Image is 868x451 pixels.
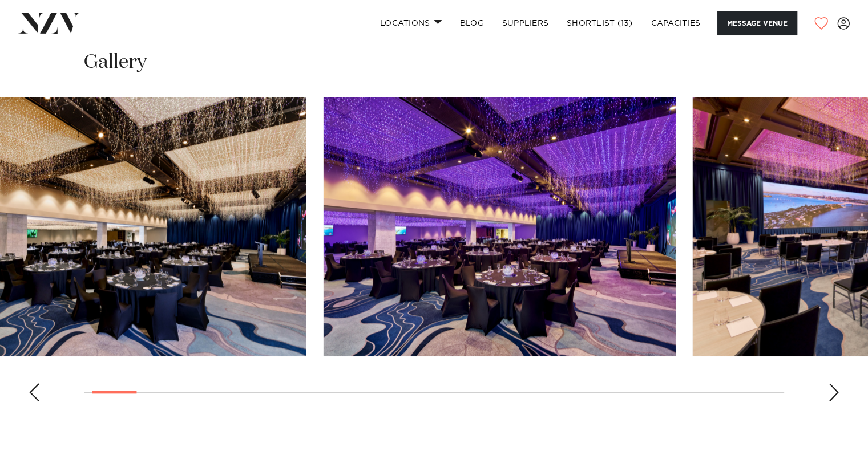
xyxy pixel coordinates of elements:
[493,11,558,35] a: SUPPLIERS
[451,11,493,35] a: BLOG
[371,11,451,35] a: Locations
[84,50,147,75] h2: Gallery
[18,13,80,33] img: nzv-logo.png
[717,11,797,35] button: Message Venue
[642,11,710,35] a: Capacities
[324,97,676,356] swiper-slide: 2 / 30
[558,11,642,35] a: Shortlist (13)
